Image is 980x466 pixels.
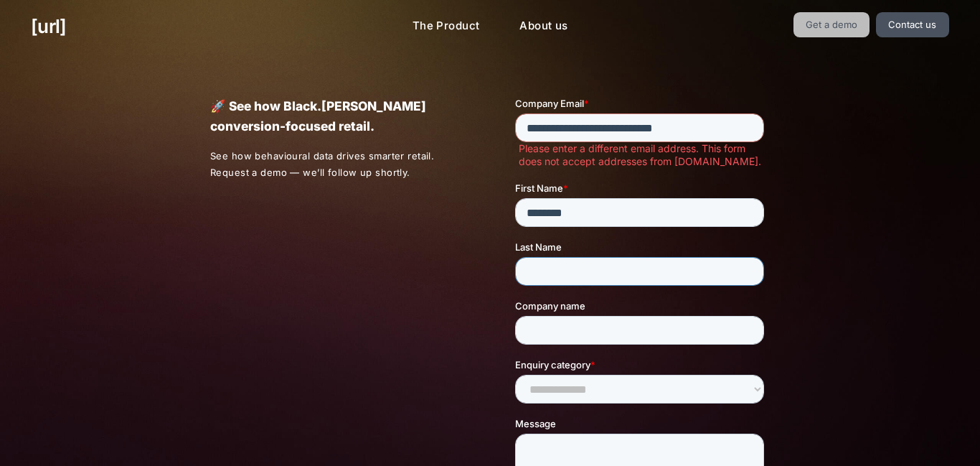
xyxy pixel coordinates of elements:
[401,12,491,40] a: The Product
[876,12,949,37] a: Contact us
[508,12,579,40] a: About us
[210,96,465,136] p: 🚀 See how Black.[PERSON_NAME] conversion-focused retail.
[210,148,466,181] p: See how behavioural data drives smarter retail. Request a demo — we’ll follow up shortly.
[793,12,870,37] a: Get a demo
[31,12,66,40] a: [URL]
